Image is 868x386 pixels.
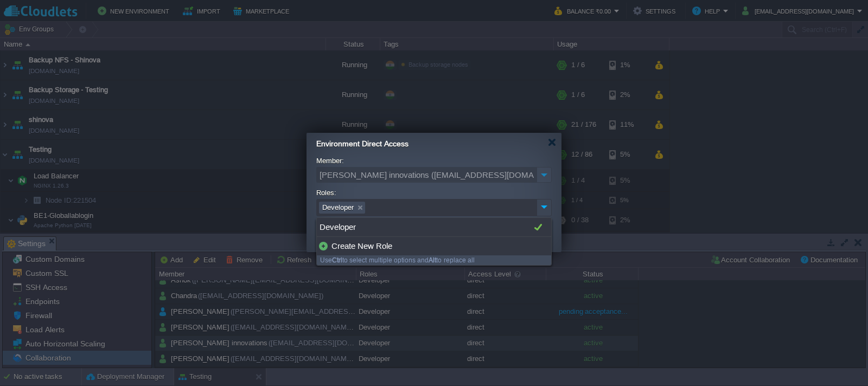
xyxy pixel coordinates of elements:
li: Developer [319,202,365,214]
div: Developer [317,218,551,237]
div: Create New Role [317,237,551,255]
label: Roles: [316,187,338,198]
div: Use to select multiple options and to replace all [317,255,551,265]
b: Ctrl [332,256,342,264]
label: Member: [316,155,346,166]
span: Environment Direct Access [316,139,409,148]
b: Alt [429,256,436,264]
